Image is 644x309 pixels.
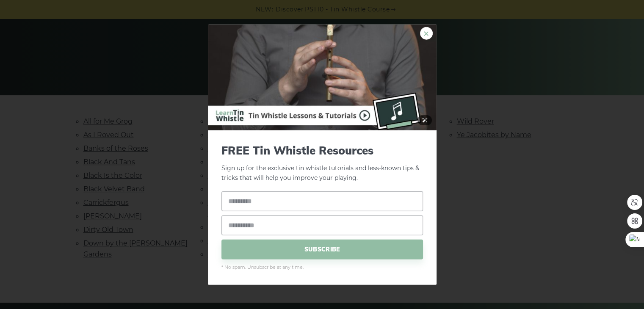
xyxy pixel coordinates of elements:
[221,144,423,157] span: FREE Tin Whistle Resources
[221,144,423,183] p: Sign up for the exclusive tin whistle tutorials and less-known tips & tricks that will help you i...
[208,25,437,130] img: Tin Whistle Buying Guide Preview
[420,27,433,40] a: ×
[221,263,423,271] span: * No spam. Unsubscribe at any time.
[221,239,423,259] span: SUBSCRIBE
